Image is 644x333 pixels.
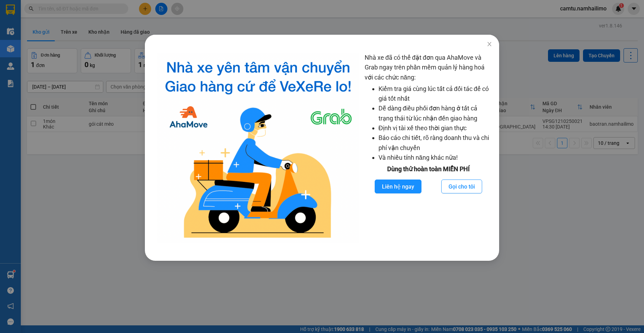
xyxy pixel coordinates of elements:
div: Dùng thử hoàn toàn MIỄN PHÍ [365,164,492,174]
li: Báo cáo chi tiết, rõ ràng doanh thu và chi phí vận chuyển [378,133,492,153]
button: Gọi cho tôi [441,180,482,193]
li: Định vị tài xế theo thời gian thực [378,123,492,133]
img: logo [157,53,359,243]
span: close [487,41,492,47]
li: Và nhiều tính năng khác nữa! [378,153,492,163]
div: Nhà xe đã có thể đặt đơn qua AhaMove và Grab ngay trên phần mềm quản lý hàng hoá với các chức năng: [365,53,492,243]
button: Liên hệ ngay [375,180,421,193]
button: Close [480,35,499,54]
li: Dễ dàng điều phối đơn hàng ở tất cả trạng thái từ lúc nhận đến giao hàng [378,103,492,123]
span: Liên hệ ngay [382,182,414,191]
span: Gọi cho tôi [449,182,475,191]
li: Kiểm tra giá cùng lúc tất cả đối tác để có giá tốt nhất [378,84,492,104]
